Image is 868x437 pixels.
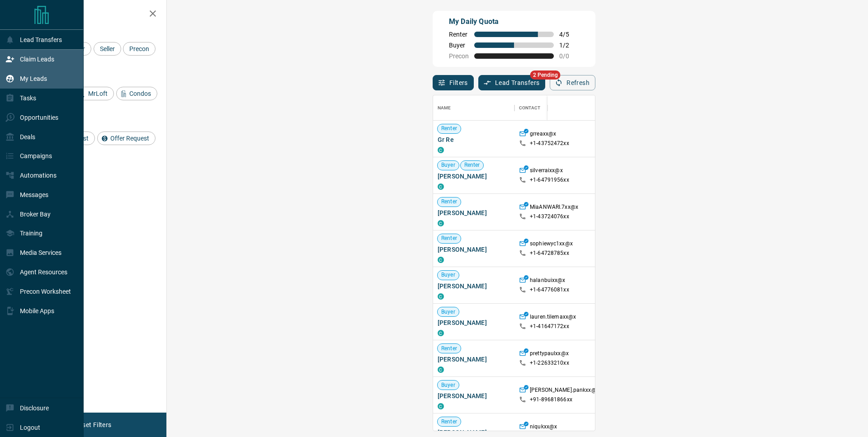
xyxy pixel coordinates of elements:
p: halanbuixx@x [530,277,566,286]
span: Renter [438,235,461,242]
span: Buyer [449,42,469,49]
span: Seller [97,45,118,52]
button: Reset Filters [69,417,117,432]
p: grreaxx@x [530,130,556,140]
div: MrLoft [75,87,114,100]
button: Filters [433,75,474,90]
span: Buyer [438,308,459,316]
span: 4 / 5 [559,31,579,38]
span: 0 / 0 [559,52,579,60]
span: [PERSON_NAME] [438,208,510,217]
div: Name [438,95,451,121]
button: Lead Transfers [478,75,546,90]
span: 2 Pending [530,70,561,80]
p: sophiewyc1xx@x [530,240,573,249]
button: Refresh [550,75,595,90]
p: niqukxx@x [530,423,557,432]
p: +1- 64791956xx [530,176,569,184]
span: Renter [449,31,469,38]
span: Buyer [438,271,459,279]
span: Precon [449,52,469,60]
div: condos.ca [438,183,444,190]
div: Precon [123,42,156,56]
div: condos.ca [438,330,444,336]
span: Precon [126,45,152,52]
div: condos.ca [438,257,444,263]
div: Name [433,95,514,121]
span: Renter [438,345,461,352]
div: Seller [94,42,121,56]
div: Contact [519,95,540,121]
span: Renter [438,418,461,426]
span: [PERSON_NAME] [438,172,510,181]
span: [PERSON_NAME] [438,391,510,400]
div: condos.ca [438,403,444,409]
span: [PERSON_NAME] [438,355,510,364]
div: Condos [116,87,157,100]
span: [PERSON_NAME] [438,282,510,291]
p: prettypaulxx@x [530,350,569,359]
p: +1- 22633210xx [530,359,569,367]
span: 1 / 2 [559,42,579,49]
p: +1- 41647172xx [530,323,569,330]
div: condos.ca [438,367,444,373]
div: condos.ca [438,147,444,153]
span: Buyer [438,381,459,389]
span: Renter [438,125,461,132]
div: condos.ca [438,220,444,226]
p: MiaANWARI.7xx@x [530,203,578,213]
span: Gr Re [438,135,510,144]
p: +91- 89681866xx [530,396,572,404]
span: Renter [461,161,484,169]
p: +1- 64776081xx [530,286,569,294]
p: [PERSON_NAME].pankxx@x [530,386,599,396]
span: Offer Request [107,135,152,142]
span: Condos [126,90,154,97]
h2: Filters [29,9,157,20]
span: MrLoft [85,90,111,97]
span: [PERSON_NAME] [438,245,510,254]
p: +1- 43752472xx [530,140,569,147]
span: Renter [438,198,461,206]
div: Offer Request [97,132,156,145]
p: My Daily Quota [449,16,579,27]
p: +1- 43724076xx [530,213,569,221]
p: +1- 64728785xx [530,249,569,257]
span: [PERSON_NAME] [438,428,510,437]
div: condos.ca [438,293,444,300]
p: silverraixx@x [530,167,563,176]
p: lauren.tilemaxx@x [530,313,576,323]
span: [PERSON_NAME] [438,318,510,327]
span: Buyer [438,161,459,169]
